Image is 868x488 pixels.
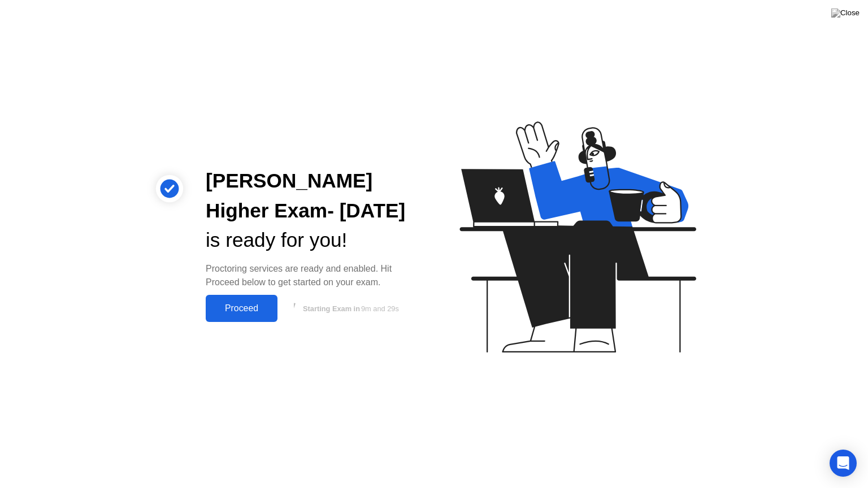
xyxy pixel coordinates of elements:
[830,450,857,477] div: Open Intercom Messenger
[361,304,399,313] span: 9m and 29s
[206,295,277,322] button: Proceed
[209,303,274,313] div: Proceed
[206,166,416,226] div: [PERSON_NAME] Higher Exam- [DATE]
[206,225,416,255] div: is ready for you!
[831,8,860,18] img: Close
[206,262,416,289] div: Proctoring services are ready and enabled. Hit Proceed below to get started on your exam.
[283,298,416,319] button: Starting Exam in9m and 29s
